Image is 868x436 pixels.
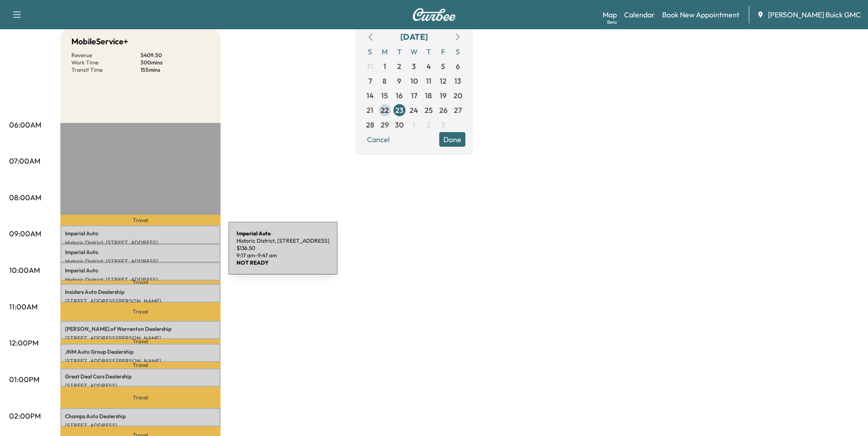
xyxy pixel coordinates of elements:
[426,75,431,86] span: 11
[662,9,739,20] a: Book New Appointment
[440,75,447,86] span: 12
[395,119,404,130] span: 30
[624,9,655,20] a: Calendar
[395,105,404,116] span: 23
[140,59,210,66] p: 300 mins
[377,44,392,59] span: M
[426,119,431,130] span: 2
[407,44,421,59] span: W
[65,335,216,342] p: [STREET_ADDRESS][PERSON_NAME]
[439,105,447,116] span: 26
[65,249,216,256] p: Imperial Auto
[65,348,216,356] p: JNM Auto Group Dealership
[397,61,401,72] span: 2
[65,422,216,429] p: [STREET_ADDRESS]
[413,119,415,130] span: 1
[381,105,389,116] span: 22
[453,90,462,101] span: 20
[363,132,394,147] button: Cancel
[9,228,41,239] p: 09:00AM
[60,339,221,343] p: Travel
[366,119,374,130] span: 28
[65,239,216,246] p: Historic District, [STREET_ADDRESS]
[65,258,216,265] p: Historic District, [STREET_ADDRESS]
[440,90,447,101] span: 19
[381,119,389,130] span: 29
[9,192,41,203] p: 08:00AM
[768,9,861,20] span: [PERSON_NAME] Buick GMC
[65,373,216,380] p: Great Deal Cars Dealership
[71,35,128,48] h5: MobileService+
[410,105,418,116] span: 24
[603,9,617,20] a: MapBeta
[60,281,221,284] p: Travel
[421,44,436,59] span: T
[71,52,140,59] p: Revenue
[60,362,221,368] p: Travel
[436,44,451,59] span: F
[454,105,462,116] span: 27
[456,61,460,72] span: 6
[140,66,210,74] p: 155 mins
[71,59,140,66] p: Work Time
[65,276,216,283] p: Historic District, [STREET_ADDRESS]
[425,105,433,116] span: 25
[441,119,445,130] span: 3
[65,267,216,274] p: Imperial Auto
[381,90,388,101] span: 15
[71,66,140,74] p: Transit Time
[60,303,221,321] p: Travel
[60,215,221,225] p: Travel
[367,105,373,116] span: 21
[439,132,465,147] button: Done
[392,44,407,59] span: T
[9,374,39,385] p: 01:00PM
[368,75,372,86] span: 7
[412,61,416,72] span: 3
[412,8,456,21] img: Curbee Logo
[397,75,401,86] span: 9
[65,298,216,305] p: [STREET_ADDRESS][PERSON_NAME]
[367,61,373,72] span: 31
[65,288,216,296] p: Insiders Auto Dealership
[9,301,38,312] p: 11:00AM
[426,61,431,72] span: 4
[383,61,386,72] span: 1
[363,44,377,59] span: S
[400,31,428,43] div: [DATE]
[65,357,216,365] p: [STREET_ADDRESS][PERSON_NAME]
[607,19,617,26] div: Beta
[383,75,387,86] span: 8
[451,44,465,59] span: S
[60,387,221,408] p: Travel
[140,52,210,59] p: $ 409.50
[65,325,216,333] p: [PERSON_NAME] of Warrenton Dealership
[441,61,445,72] span: 5
[454,75,461,86] span: 13
[411,90,417,101] span: 17
[396,90,403,101] span: 16
[9,155,40,166] p: 07:00AM
[9,265,40,276] p: 10:00AM
[410,75,418,86] span: 10
[9,410,41,421] p: 02:00PM
[9,337,38,348] p: 12:00PM
[9,119,41,130] p: 06:00AM
[425,90,432,101] span: 18
[65,230,216,237] p: Imperial Auto
[367,90,374,101] span: 14
[65,382,216,389] p: [STREET_ADDRESS]
[65,413,216,420] p: Champs Auto Dealership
